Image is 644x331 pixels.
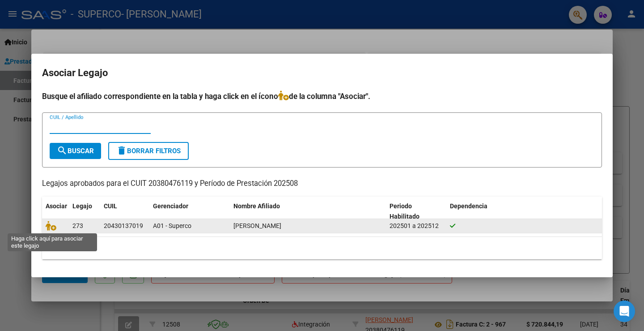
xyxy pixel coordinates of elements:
[116,147,181,155] span: Borrar Filtros
[108,142,189,160] button: Borrar Filtros
[104,202,117,210] span: CUIL
[153,202,188,210] span: Gerenciador
[386,197,446,226] datatable-header-cell: Periodo Habilitado
[72,202,92,210] span: Legajo
[233,222,281,229] span: VERA WALTER FABIAN
[42,237,602,259] div: 1 registros
[390,202,419,220] span: Periodo Habilitado
[57,147,94,155] span: Buscar
[69,197,100,226] datatable-header-cell: Legajo
[230,197,386,226] datatable-header-cell: Nombre Afiliado
[72,222,83,229] span: 273
[149,197,230,226] datatable-header-cell: Gerenciador
[100,197,149,226] datatable-header-cell: CUIL
[42,64,602,82] h2: Asociar Legajo
[614,301,635,322] div: Open Intercom Messenger
[104,221,143,231] div: 20430137019
[42,178,602,189] p: Legajos aprobados para el CUIT 20380476119 y Período de Prestación 202508
[153,222,191,229] span: A01 - Superco
[46,202,67,210] span: Asociar
[116,145,127,156] mat-icon: delete
[42,90,602,102] h4: Busque el afiliado correspondiente en la tabla y haga click en el ícono de la columna "Asociar".
[50,143,101,159] button: Buscar
[390,221,443,231] div: 202501 a 202512
[446,197,602,226] datatable-header-cell: Dependencia
[233,202,280,210] span: Nombre Afiliado
[42,197,69,226] datatable-header-cell: Asociar
[57,145,68,156] mat-icon: search
[450,202,487,210] span: Dependencia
